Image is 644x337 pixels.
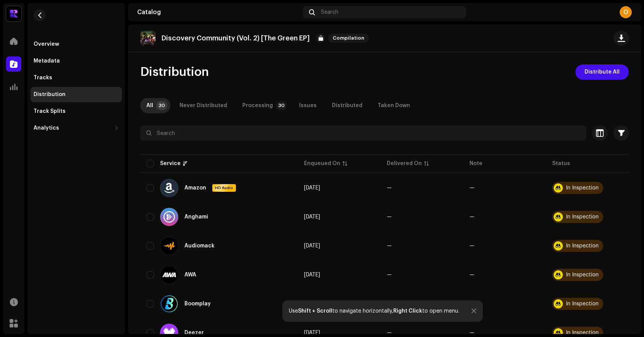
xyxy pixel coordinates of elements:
[30,37,122,52] re-m-nav-item: Overview
[140,125,586,141] input: Search
[566,330,599,335] div: In Inspection
[387,272,392,278] span: —
[566,301,599,307] div: In Inspection
[387,214,392,220] span: —
[387,160,422,167] div: Delivered On
[30,120,122,136] re-m-nav-dropdown: Analytics
[566,272,599,278] div: In Inspection
[184,214,208,220] div: Anghami
[469,330,474,335] re-a-table-badge: —
[304,214,320,220] span: Oct 5, 2025
[304,243,320,249] span: Oct 5, 2025
[6,6,21,21] img: 4bfc1d7d-d9de-48b7-9713-5cebb277d227
[160,160,181,167] div: Service
[304,272,320,278] span: Oct 5, 2025
[469,243,474,249] re-a-table-badge: —
[34,41,59,47] div: Overview
[146,98,153,113] div: All
[575,64,629,80] button: Distribute All
[213,185,235,191] span: HD Audio
[298,308,332,314] strong: Shift + Scroll
[184,185,206,191] div: Amazon
[469,185,474,191] re-a-table-badge: —
[184,330,204,335] div: Deezer
[30,70,122,85] re-m-nav-item: Tracks
[137,9,300,15] div: Catalog
[276,101,287,110] p-badge: 30
[304,185,320,191] span: Oct 5, 2025
[387,243,392,249] span: —
[566,214,599,220] div: In Inspection
[387,330,392,335] span: —
[321,9,338,15] span: Search
[34,91,66,98] div: Distribution
[242,98,273,113] div: Processing
[566,185,599,191] div: In Inspection
[30,87,122,102] re-m-nav-item: Distribution
[332,98,362,113] div: Distributed
[34,75,52,81] div: Tracks
[328,34,369,43] span: Compilation
[620,6,632,18] div: O
[387,185,392,191] span: —
[378,98,410,113] div: Taken Down
[304,160,340,167] div: Enqueued On
[34,108,66,114] div: Track Splits
[304,330,320,335] span: Oct 5, 2025
[184,301,211,307] div: Boomplay
[34,125,59,131] div: Analytics
[184,243,215,249] div: Audiomack
[469,272,474,278] re-a-table-badge: —
[30,53,122,69] re-m-nav-item: Metadata
[162,34,310,42] p: Discovery Community (Vol. 2) [The Green EP]
[156,101,167,110] p-badge: 30
[299,98,317,113] div: Issues
[469,214,474,220] re-a-table-badge: —
[184,272,196,278] div: AWA
[393,308,422,314] strong: Right Click
[566,243,599,249] div: In Inspection
[179,98,227,113] div: Never Distributed
[140,64,209,80] span: Distribution
[140,30,155,46] img: 1de864ba-cb3d-47e2-9c77-d1d8a069ce05
[30,104,122,119] re-m-nav-item: Track Splits
[34,58,60,64] div: Metadata
[585,64,620,80] span: Distribute All
[289,308,459,314] div: Use to navigate horizontally, to open menu.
